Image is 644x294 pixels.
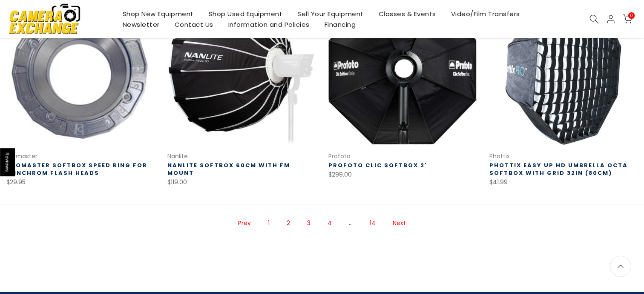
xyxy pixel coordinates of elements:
[234,216,255,231] a: Prev
[6,152,37,160] a: Promaster
[167,161,290,177] a: Nanlite Softbox 60cm With FM Mount
[365,216,380,231] a: Page 14
[443,9,527,19] a: Video/Film Transfers
[371,9,443,19] a: Classes & Events
[345,216,357,231] span: …
[201,9,290,19] a: Shop Used Equipment
[328,161,427,169] a: Profoto Clic Softbox 2'
[628,12,635,19] span: 0
[388,216,410,231] a: Next
[317,19,363,30] a: Financing
[6,177,155,188] div: $29.95
[328,152,351,160] a: Profoto
[323,216,336,231] a: Page 4
[115,9,201,19] a: Shop New Equipment
[489,177,638,188] div: $41.99
[167,177,316,188] div: $119.00
[282,216,294,231] span: Page 2
[264,216,274,231] a: Page 1
[489,152,510,160] a: Phottix
[303,216,315,231] a: Page 3
[623,14,632,24] a: 0
[328,169,477,180] div: $299.00
[115,19,167,30] a: Newsletter
[610,256,631,277] a: Back to the top
[489,161,628,177] a: Phottix Easy Up HD Umbrella Octa Softbox with Grid 32in (80cm)
[167,19,221,30] a: Contact Us
[290,9,371,19] a: Sell Your Equipment
[6,161,147,177] a: Promaster Softbox Speed Ring for Elinchrom Flash Heads
[167,152,188,160] a: Nanlite
[221,19,317,30] a: Information and Policies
